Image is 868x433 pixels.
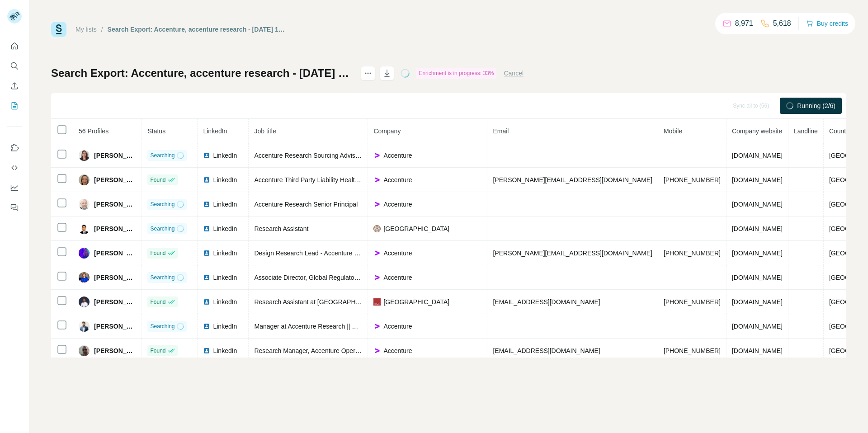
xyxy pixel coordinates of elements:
img: company-logo [373,249,381,257]
span: Accenture [383,322,412,331]
span: Running (2/6) [797,101,835,110]
span: [PHONE_NUMBER] [664,249,721,257]
span: [GEOGRAPHIC_DATA] [383,297,449,306]
span: Research Manager, Accenture Operations | Accenture LearnVantage [254,347,446,354]
span: LinkedIn [213,224,237,233]
span: [PERSON_NAME] [94,224,136,233]
span: Company [373,127,401,135]
button: Buy credits [806,17,848,30]
img: LinkedIn logo [203,152,210,159]
span: Accenture [383,151,412,160]
span: Searching [150,225,175,233]
span: LinkedIn [213,297,237,306]
span: [PHONE_NUMBER] [664,347,721,354]
span: Accenture Research Sourcing Advisory [254,152,364,159]
span: [PERSON_NAME] [94,151,136,160]
img: company-logo [373,347,381,354]
span: [PERSON_NAME] [94,297,136,306]
span: Searching [150,151,175,160]
span: [PERSON_NAME] [94,249,136,258]
span: [DOMAIN_NAME] [732,249,783,257]
img: LinkedIn logo [203,274,210,281]
span: [EMAIL_ADDRESS][DOMAIN_NAME] [493,298,600,306]
div: Enrichment is in progress: 33% [416,68,496,79]
span: Searching [150,273,175,282]
button: Quick start [7,38,22,54]
span: Accenture [383,346,412,355]
span: Landline [794,127,818,135]
span: Accenture [383,249,412,258]
span: [DOMAIN_NAME] [732,176,783,184]
span: [PHONE_NUMBER] [664,298,721,306]
span: LinkedIn [213,200,237,209]
span: [DOMAIN_NAME] [732,347,783,354]
button: Search [7,58,22,74]
button: actions [361,66,375,80]
span: Mobile [664,127,682,135]
span: [PERSON_NAME] [94,273,136,282]
button: Feedback [7,199,22,216]
img: Surfe Logo [51,22,66,37]
span: Accenture [383,273,412,282]
span: [PERSON_NAME] [94,346,136,355]
img: Avatar [79,321,90,332]
span: [EMAIL_ADDRESS][DOMAIN_NAME] [493,347,600,354]
img: LinkedIn logo [203,176,210,184]
img: LinkedIn logo [203,298,210,306]
span: LinkedIn [213,175,237,184]
img: company-logo [373,152,381,159]
span: [PERSON_NAME][EMAIL_ADDRESS][DOMAIN_NAME] [493,176,652,184]
span: Status [147,127,165,135]
img: LinkedIn logo [203,323,210,330]
span: LinkedIn [203,127,227,135]
span: [DOMAIN_NAME] [732,201,783,208]
img: company-logo [373,323,381,330]
span: Accenture Research Senior Principal [254,201,358,208]
button: Enrich CSV [7,78,22,94]
span: LinkedIn [213,273,237,282]
span: Manager at Accenture Research || Growth & Strategy [254,323,403,330]
span: Research Assistant at [GEOGRAPHIC_DATA] [254,298,383,306]
span: LinkedIn [213,346,237,355]
img: company-logo [373,225,381,232]
img: Avatar [79,174,90,185]
button: Dashboard [7,179,22,196]
button: My lists [7,98,22,114]
span: [DOMAIN_NAME] [732,152,783,159]
span: LinkedIn [213,322,237,331]
span: Accenture Third Party Liability HealthPlan Engagement Specialist and Research Analyst [254,176,500,184]
span: Found [150,347,165,355]
span: [DOMAIN_NAME] [732,323,783,330]
img: LinkedIn logo [203,347,210,354]
span: 56 Profiles [79,127,108,135]
span: [DOMAIN_NAME] [732,298,783,306]
span: [PERSON_NAME][EMAIL_ADDRESS][DOMAIN_NAME] [493,249,652,257]
span: [PERSON_NAME] [94,200,136,209]
span: Associate Director, Global Regulatory Operations, Submission Services [254,274,454,281]
img: Avatar [79,272,90,283]
img: LinkedIn logo [203,225,210,232]
span: Country [829,127,851,135]
span: Searching [150,322,175,330]
span: LinkedIn [213,249,237,258]
span: Company website [732,127,782,135]
span: Accenture [383,200,412,209]
span: Found [150,249,165,257]
img: Avatar [79,345,90,356]
button: Use Surfe on LinkedIn [7,140,22,156]
span: Found [150,298,165,306]
a: My lists [75,26,97,33]
span: Job title [254,127,276,135]
img: Avatar [79,297,90,307]
button: Cancel [504,69,524,78]
div: Search Export: Accenture, accenture research - [DATE] 15:05 [108,25,287,34]
span: Searching [150,200,175,208]
span: [DOMAIN_NAME] [732,274,783,281]
span: [GEOGRAPHIC_DATA] [383,224,449,233]
img: Avatar [79,223,90,234]
p: 5,618 [773,18,791,29]
span: Research Assistant [254,225,308,232]
img: company-logo [373,176,381,184]
img: company-logo [373,298,381,306]
span: Email [493,127,509,135]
